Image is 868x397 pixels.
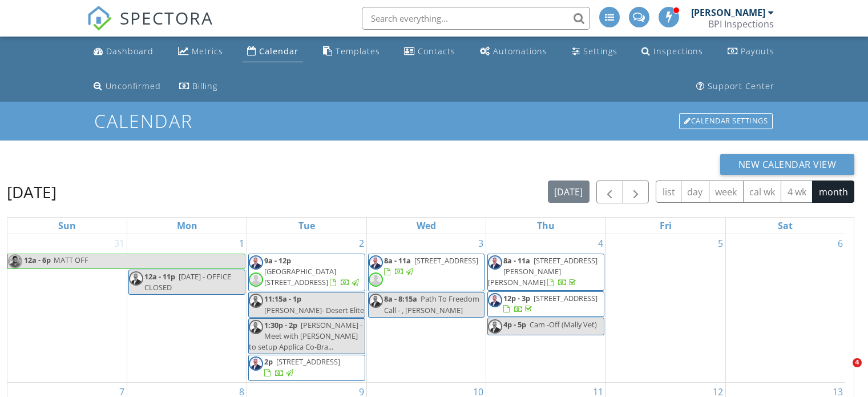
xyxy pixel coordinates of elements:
[144,271,175,282] span: 12a - 11p
[476,234,486,252] a: Go to September 3, 2025
[357,234,366,252] a: Go to September 2, 2025
[173,41,228,62] a: Metrics
[106,46,154,57] div: Dashboard
[384,255,411,266] span: 8a - 11a
[606,234,726,382] td: Go to September 5, 2025
[264,255,291,266] span: 9a - 12p
[249,320,362,352] span: [PERSON_NAME] - Meet with [PERSON_NAME] to setup Applica Co-Bra...
[418,46,455,57] div: Contacts
[656,181,681,203] button: list
[487,254,604,291] a: 8a - 11a [STREET_ADDRESS][PERSON_NAME][PERSON_NAME]
[56,218,78,234] a: Sunday
[681,181,709,203] button: day
[264,356,340,378] a: 2p [STREET_ADDRESS]
[112,234,127,252] a: Go to August 31, 2025
[503,319,526,330] span: 4p - 5p
[129,271,143,286] img: img_3107.jpeg
[623,181,649,204] button: Next month
[248,254,365,291] a: 9a - 12p [GEOGRAPHIC_DATA][STREET_ADDRESS]
[530,319,597,330] span: Cam -Off (Mally Vet)
[87,6,112,31] img: The Best Home Inspection Software - Spectora
[384,294,417,304] span: 8a - 8:15a
[534,293,597,303] span: [STREET_ADDRESS]
[548,181,590,203] button: [DATE]
[691,7,765,18] div: [PERSON_NAME]
[318,41,385,62] a: Templates
[264,255,361,287] a: 9a - 12p [GEOGRAPHIC_DATA][STREET_ADDRESS]
[243,41,303,62] a: Calendar
[723,41,779,62] a: Payouts
[249,294,263,308] img: img_3107.jpeg
[488,255,502,270] img: img_3107.jpeg
[384,255,478,276] a: 8a - 11a [STREET_ADDRESS]
[692,76,779,97] a: Support Center
[175,76,222,97] a: Billing
[7,181,56,203] h2: [DATE]
[249,320,263,334] img: img_3107.jpeg
[835,234,845,252] a: Go to September 6, 2025
[709,181,744,203] button: week
[296,218,317,234] a: Tuesday
[829,358,857,386] iframe: Intercom live chat
[264,356,273,367] span: 2p
[249,255,263,270] img: img_3107.jpeg
[276,356,340,367] span: [STREET_ADDRESS]
[679,113,773,129] div: Calendar Settings
[336,46,380,57] div: Templates
[368,254,485,291] a: 8a - 11a [STREET_ADDRESS]
[264,294,301,304] span: 11:15a - 1p
[249,356,263,371] img: img_3107.jpeg
[264,266,336,287] span: [GEOGRAPHIC_DATA][STREET_ADDRESS]
[259,46,298,57] div: Calendar
[725,234,845,382] td: Go to September 6, 2025
[192,46,223,57] div: Metrics
[264,305,364,315] span: [PERSON_NAME]- Desert Elite
[247,234,366,382] td: Go to September 2, 2025
[366,234,486,382] td: Go to September 3, 2025
[144,271,231,292] span: [DATE] - OFFICE CLOSED
[23,254,51,268] span: 12a - 6p
[716,234,725,252] a: Go to September 5, 2025
[678,112,774,130] a: Calendar Settings
[488,319,502,334] img: img_3107.jpeg
[653,46,703,57] div: Inspections
[475,41,552,62] a: Automations (Advanced)
[248,355,365,380] a: 2p [STREET_ADDRESS]
[503,293,597,314] a: 12p - 3p [STREET_ADDRESS]
[657,218,674,234] a: Friday
[8,254,22,268] img: sanchez_03bg81.jpeg
[583,46,617,57] div: Settings
[192,81,217,91] div: Billing
[743,181,782,203] button: cal wk
[486,234,606,382] td: Go to September 4, 2025
[720,154,855,175] button: New Calendar View
[127,234,247,382] td: Go to September 1, 2025
[567,41,622,62] a: Settings
[175,218,200,234] a: Monday
[708,18,774,30] div: BPI Inspections
[853,358,862,367] span: 4
[89,41,158,62] a: Dashboard
[362,7,590,30] input: Search everything...
[488,255,597,287] a: 8a - 11a [STREET_ADDRESS][PERSON_NAME][PERSON_NAME]
[264,320,297,330] span: 1:30p - 2p
[369,272,383,287] img: default-user-f0147aede5fd5fa78ca7ade42f37bd4542148d508eef1c3d3ea960f66861d68b.jpg
[94,111,774,131] h1: Calendar
[237,234,247,252] a: Go to September 1, 2025
[87,15,213,39] a: SPECTORA
[414,255,478,266] span: [STREET_ADDRESS]
[535,218,557,234] a: Thursday
[249,272,263,287] img: default-user-f0147aede5fd5fa78ca7ade42f37bd4542148d508eef1c3d3ea960f66861d68b.jpg
[120,6,213,30] span: SPECTORA
[7,234,127,382] td: Go to August 31, 2025
[596,181,623,204] button: Previous month
[369,255,383,270] img: img_3107.jpeg
[384,294,479,315] span: Path To Freedom Call - , [PERSON_NAME]
[637,41,708,62] a: Inspections
[812,181,854,203] button: month
[741,46,774,57] div: Payouts
[776,218,795,234] a: Saturday
[493,46,547,57] div: Automations
[487,291,604,317] a: 12p - 3p [STREET_ADDRESS]
[369,294,383,308] img: img_3107.jpeg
